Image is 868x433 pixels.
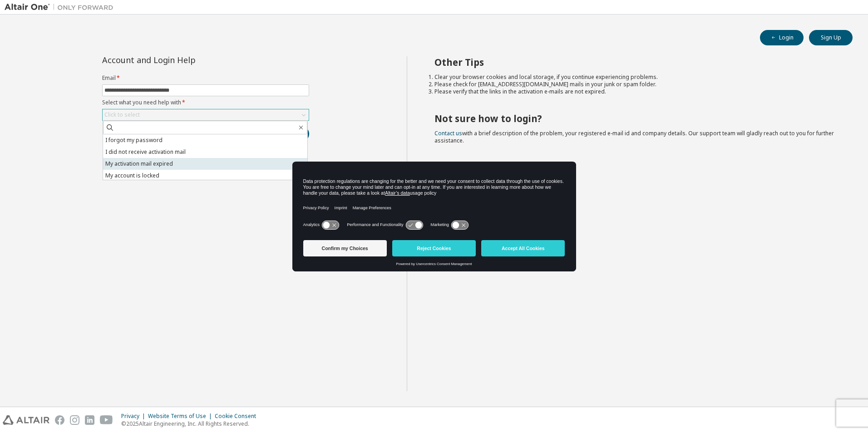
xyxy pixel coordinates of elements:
[5,3,118,12] img: Altair One
[148,413,215,420] div: Website Terms of Use
[3,415,49,425] img: altair_logo.svg
[85,415,94,425] img: linkedin.svg
[434,113,837,124] h2: Not sure how to login?
[434,81,837,88] li: Please check for [EMAIL_ADDRESS][DOMAIN_NAME] mails in your junk or spam folder.
[121,420,261,428] p: © 2025 Altair Engineering, Inc. All Rights Reserved.
[104,111,140,118] div: Click to select
[102,74,309,82] label: Email
[434,88,837,95] li: Please verify that the links in the activation e-mails are not expired.
[70,415,79,425] img: instagram.svg
[103,109,309,120] div: Click to select
[434,129,462,137] a: Contact us
[434,56,837,68] h2: Other Tips
[434,129,834,144] span: with a brief description of the problem, your registered e-mail id and company details. Our suppo...
[102,99,309,106] label: Select what you need help with
[100,415,113,425] img: youtube.svg
[103,134,307,146] li: I forgot my password
[55,415,64,425] img: facebook.svg
[809,30,853,45] button: Sign Up
[121,413,148,420] div: Privacy
[760,30,804,45] button: Login
[215,413,261,420] div: Cookie Consent
[102,56,268,64] div: Account and Login Help
[434,74,837,81] li: Clear your browser cookies and local storage, if you continue experiencing problems.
